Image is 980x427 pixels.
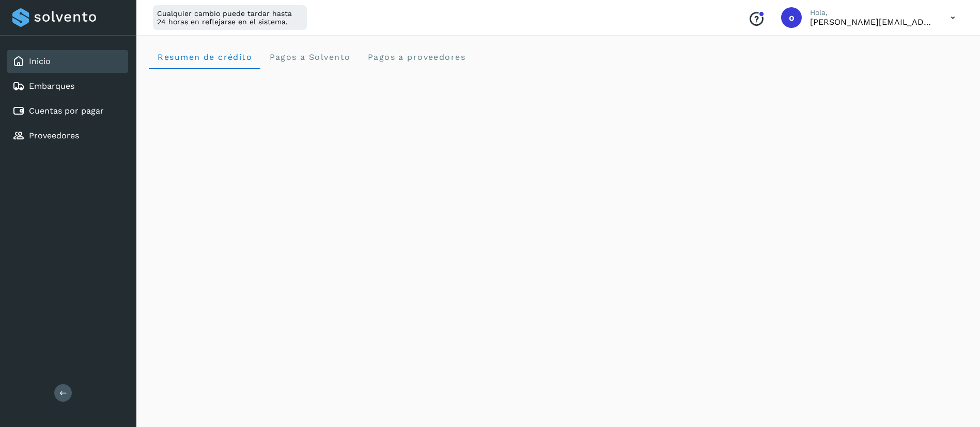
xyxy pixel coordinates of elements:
[29,56,51,66] a: Inicio
[7,50,128,73] div: Inicio
[269,52,350,62] span: Pagos a Solvento
[810,8,934,17] p: Hola,
[153,5,307,30] div: Cualquier cambio puede tardar hasta 24 horas en reflejarse en el sistema.
[810,17,934,27] p: obed.perez@clcsolutions.com.mx
[7,75,128,98] div: Embarques
[29,81,74,91] a: Embarques
[29,131,79,140] a: Proveedores
[29,106,104,116] a: Cuentas por pagar
[7,124,128,147] div: Proveedores
[157,52,252,62] span: Resumen de crédito
[367,52,465,62] span: Pagos a proveedores
[7,100,128,122] div: Cuentas por pagar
